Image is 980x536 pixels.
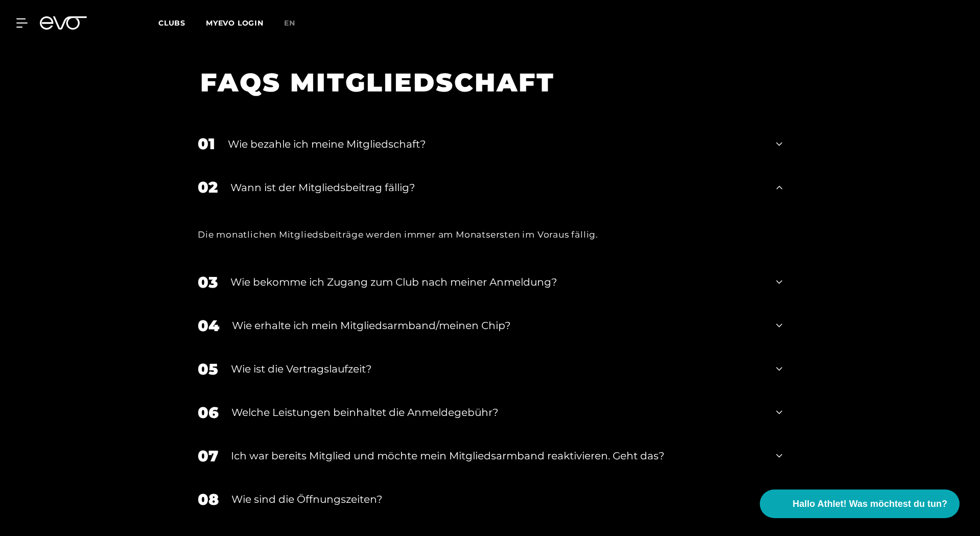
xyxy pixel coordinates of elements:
[231,492,763,507] div: Wie sind die Öffnungszeiten?
[228,136,763,152] div: Wie bezahle ich meine Mitgliedschaft?
[792,497,947,511] span: Hallo Athlet! Was möchtest du tun?
[198,176,218,199] div: 02
[198,271,218,294] div: 03
[198,445,218,468] div: 07
[198,226,782,243] div: Die monatlichen Mitgliedsbeiträge werden immer am Monatsersten im Voraus fällig.
[232,318,763,333] div: Wie erhalte ich mein Mitgliedsarmband/meinen Chip?
[231,361,763,377] div: Wie ist die Vertragslaufzeit?
[206,18,264,28] a: MYEVO LOGIN
[231,405,763,420] div: Welche Leistungen beinhaltet die Anmeldegebühr?
[200,66,767,99] h1: FAQS MITGLIEDSCHAFT
[198,132,215,155] div: 01
[198,401,219,424] div: 06
[284,18,295,28] span: en
[198,314,219,337] div: 04
[284,17,308,29] a: en
[198,488,219,511] div: 08
[230,180,763,195] div: Wann ist der Mitgliedsbeitrag fällig?
[198,358,218,381] div: 05
[158,18,206,28] a: Clubs
[158,18,185,28] span: Clubs
[760,490,960,518] button: Hallo Athlet! Was möchtest du tun?
[231,448,763,463] div: Ich war bereits Mitglied und möchte mein Mitgliedsarmband reaktivieren. Geht das?
[230,274,763,290] div: Wie bekomme ich Zugang zum Club nach meiner Anmeldung?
